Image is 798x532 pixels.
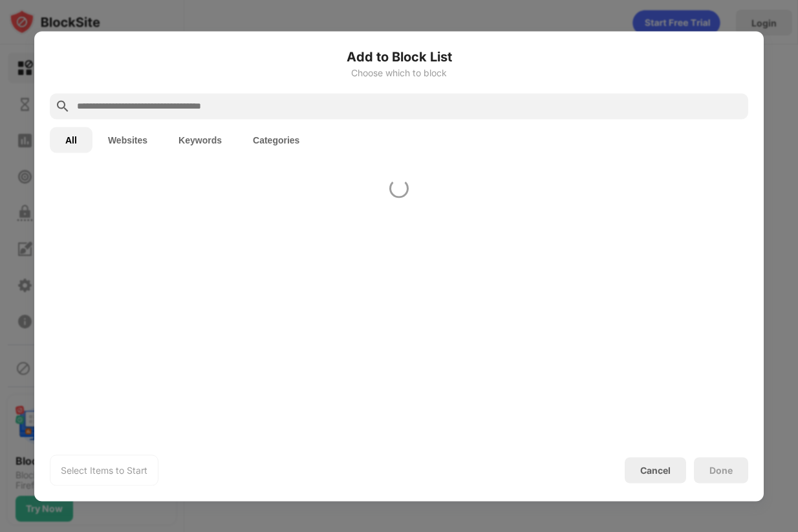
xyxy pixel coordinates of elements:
div: Select Items to Start [61,463,147,476]
button: Websites [92,127,163,153]
div: Cancel [640,465,671,476]
div: Choose which to block [50,67,748,78]
button: All [50,127,92,153]
button: Keywords [163,127,237,153]
button: Categories [237,127,315,153]
div: Done [709,465,733,475]
img: search.svg [55,98,70,114]
h6: Add to Block List [50,47,748,66]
